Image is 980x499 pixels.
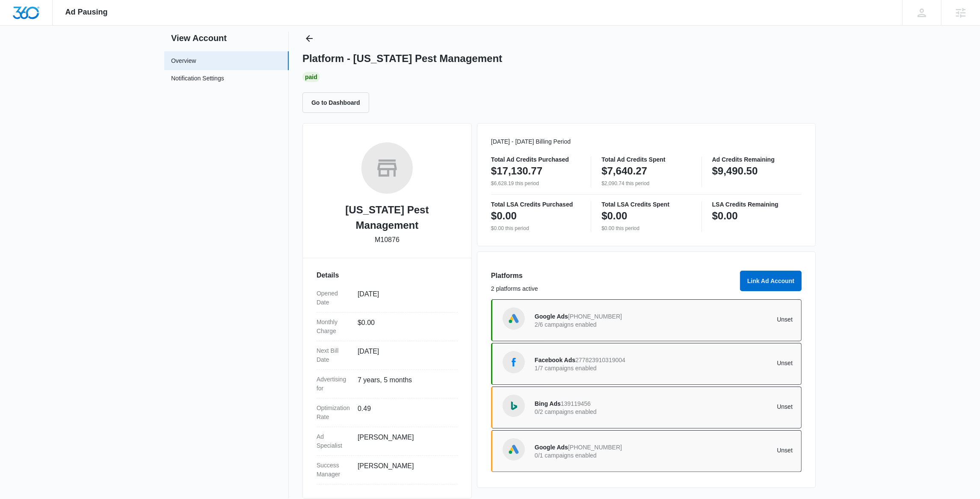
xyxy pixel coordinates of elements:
[171,56,196,65] a: Overview
[568,444,622,451] span: [PHONE_NUMBER]
[317,432,351,450] dt: Ad Specialist
[171,74,224,85] a: Notification Settings
[491,201,580,207] p: Total LSA Credits Purchased
[317,370,458,399] div: Advertising for7 years, 5 months
[535,452,664,458] p: 0/1 campaigns enabled
[491,430,802,472] a: Google AdsGoogle Ads[PHONE_NUMBER]0/1 campaigns enabledUnset
[712,156,802,162] p: Ad Credits Remaining
[164,32,289,44] h2: View Account
[317,284,458,313] div: Opened Date[DATE]
[491,271,735,281] h3: Platforms
[317,427,458,456] div: Ad Specialist[PERSON_NAME]
[535,322,664,328] p: 2/6 campaigns enabled
[375,235,400,245] p: M10876
[317,202,458,233] h2: [US_STATE] Pest Management
[561,400,591,407] span: 139119456
[575,357,625,363] span: 277823910319004
[664,447,793,453] p: Unset
[302,92,369,113] button: Go to Dashboard
[601,164,647,178] p: $7,640.27
[317,270,458,281] h3: Details
[491,156,580,162] p: Total Ad Credits Purchased
[302,52,502,65] h1: Platform - [US_STATE] Pest Management
[302,32,316,45] button: Back
[664,360,793,366] p: Unset
[712,209,738,223] p: $0.00
[491,180,580,187] p: $6,628.19 this period
[491,387,802,428] a: Bing AdsBing Ads1391194560/2 campaigns enabledUnset
[601,209,627,223] p: $0.00
[712,201,802,207] p: LSA Credits Remaining
[358,289,451,307] dd: [DATE]
[535,400,561,407] span: Bing Ads
[535,313,568,320] span: Google Ads
[601,180,691,187] p: $2,090.74 this period
[535,365,664,371] p: 1/7 campaigns enabled
[358,318,451,336] dd: $0.00
[317,289,351,307] dt: Opened Date
[491,164,542,178] p: $17,130.77
[358,432,451,450] dd: [PERSON_NAME]
[358,404,451,422] dd: 0.49
[317,456,458,484] div: Success Manager[PERSON_NAME]
[507,399,520,412] img: Bing Ads
[535,357,575,363] span: Facebook Ads
[317,404,351,422] dt: Optimization Rate
[664,316,793,322] p: Unset
[317,341,458,370] div: Next Bill Date[DATE]
[712,164,758,178] p: $9,490.50
[507,312,520,325] img: Google Ads
[302,72,320,82] div: Paid
[601,156,691,162] p: Total Ad Credits Spent
[740,271,802,291] button: Link Ad Account
[65,8,108,17] span: Ad Pausing
[317,375,351,393] dt: Advertising for
[601,201,691,207] p: Total LSA Credits Spent
[491,284,735,293] p: 2 platforms active
[491,343,802,385] a: Facebook AdsFacebook Ads2778239103190041/7 campaigns enabledUnset
[491,209,517,223] p: $0.00
[507,443,520,456] img: Google Ads
[358,461,451,479] dd: [PERSON_NAME]
[302,99,374,106] a: Go to Dashboard
[317,461,351,479] dt: Success Manager
[507,356,520,369] img: Facebook Ads
[317,313,458,341] div: Monthly Charge$0.00
[535,444,568,451] span: Google Ads
[317,318,351,336] dt: Monthly Charge
[568,313,622,320] span: [PHONE_NUMBER]
[664,404,793,410] p: Unset
[358,375,451,393] dd: 7 years, 5 months
[535,409,664,415] p: 0/2 campaigns enabled
[491,224,580,232] p: $0.00 this period
[601,224,691,232] p: $0.00 this period
[491,137,802,146] p: [DATE] - [DATE] Billing Period
[358,346,451,364] dd: [DATE]
[317,399,458,427] div: Optimization Rate0.49
[491,299,802,341] a: Google AdsGoogle Ads[PHONE_NUMBER]2/6 campaigns enabledUnset
[317,346,351,364] dt: Next Bill Date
